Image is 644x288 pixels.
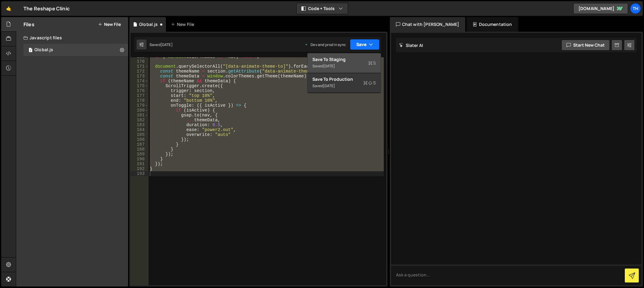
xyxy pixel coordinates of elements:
[323,83,335,88] div: [DATE]
[131,132,149,137] div: 185
[171,21,196,27] div: New File
[573,3,628,14] a: [DOMAIN_NAME]
[131,59,149,64] div: 170
[630,3,641,14] a: Th
[131,84,149,88] div: 175
[297,3,348,14] button: Code + Tools
[149,42,173,47] div: Saved
[304,42,346,47] div: Dev and prod in sync
[350,39,380,50] button: Save
[131,162,149,166] div: 191
[131,69,149,74] div: 172
[131,127,149,132] div: 184
[131,113,149,118] div: 181
[390,17,466,32] div: Chat with [PERSON_NAME]
[399,42,423,48] h2: Slater AI
[98,22,121,27] button: New File
[368,60,376,66] span: S
[312,76,376,82] div: Save to Production
[363,80,376,86] span: S
[323,63,335,69] div: [DATE]
[131,93,149,98] div: 177
[131,147,149,152] div: 188
[131,166,149,171] div: 192
[131,152,149,157] div: 189
[131,98,149,103] div: 178
[131,79,149,84] div: 174
[131,157,149,162] div: 190
[131,103,149,108] div: 179
[561,40,610,51] button: Start new chat
[23,44,128,56] div: 15878/42361.js
[466,17,518,32] div: Documentation
[131,142,149,147] div: 187
[131,64,149,69] div: 171
[131,88,149,93] div: 176
[131,137,149,142] div: 186
[34,47,53,53] div: Global.js
[139,21,158,27] div: Global.js
[308,73,381,93] button: Save to ProductionS Saved[DATE]
[131,123,149,127] div: 183
[23,21,34,28] h2: Files
[308,53,381,73] button: Save to StagingS Saved[DATE]
[312,62,376,70] div: Saved
[1,1,16,16] a: 🤙
[23,5,70,12] div: The Reshape Clinic
[29,48,32,53] span: 1
[131,108,149,113] div: 180
[312,82,376,90] div: Saved
[131,171,149,176] div: 193
[312,56,376,62] div: Save to Staging
[131,74,149,79] div: 173
[160,42,173,47] div: [DATE]
[131,118,149,123] div: 182
[16,32,128,44] div: Javascript files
